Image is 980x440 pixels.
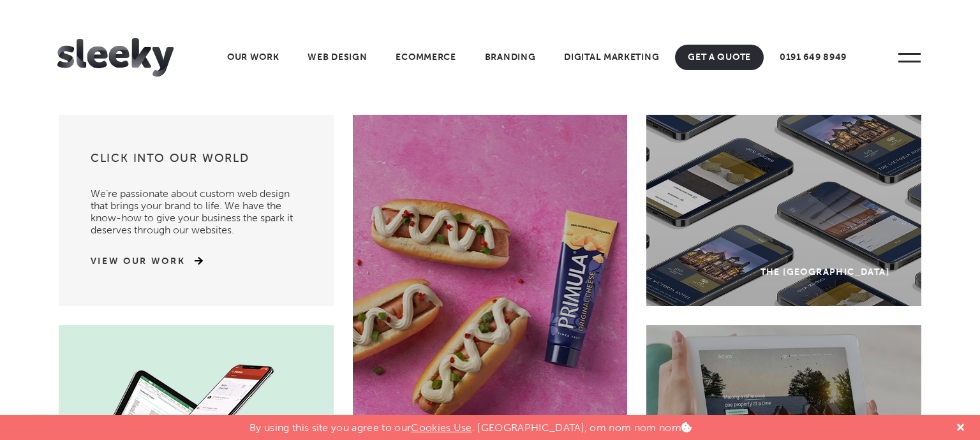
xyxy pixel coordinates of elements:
[249,415,692,434] p: By using this site you agree to our . [GEOGRAPHIC_DATA], om nom nom nom
[472,45,549,70] a: Branding
[383,45,468,70] a: Ecommerce
[767,45,859,70] a: 0191 649 8949
[91,255,186,268] a: View Our Work
[214,45,292,70] a: Our Work
[91,175,302,236] p: We’re passionate about custom web design that brings your brand to life. We have the know-how to ...
[411,422,472,434] a: Cookies Use
[91,150,302,175] h3: Click into our world
[646,115,921,306] a: The [GEOGRAPHIC_DATA]
[675,45,764,70] a: Get A Quote
[295,45,380,70] a: Web Design
[57,38,174,77] img: Sleeky Web Design Newcastle
[551,45,672,70] a: Digital Marketing
[761,267,889,277] div: The [GEOGRAPHIC_DATA]
[185,256,202,265] img: arrow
